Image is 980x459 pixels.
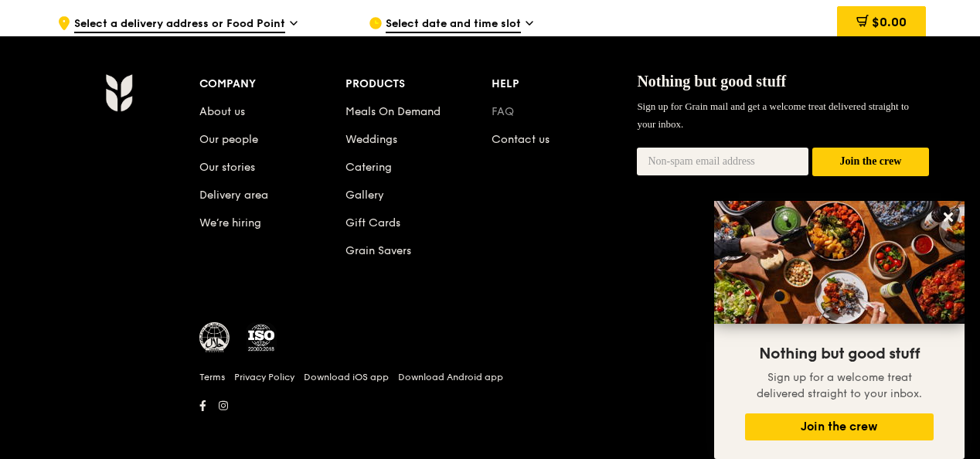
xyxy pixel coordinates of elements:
span: Select date and time slot [386,16,521,33]
a: Weddings [345,133,397,146]
a: Delivery area [199,189,268,202]
img: MUIS Halal Certified [199,322,230,353]
img: Grain [105,73,132,112]
a: Privacy Policy [234,371,294,383]
a: About us [199,105,245,118]
div: Products [345,73,492,95]
a: Our people [199,133,258,146]
a: Gift Cards [345,216,400,229]
a: Download iOS app [304,371,389,383]
a: Our stories [199,161,255,174]
img: DSC07876-Edit02-Large.jpeg [714,201,965,324]
a: Grain Savers [345,244,411,257]
a: We’re hiring [199,216,261,229]
a: Terms [199,371,225,383]
div: Help [492,73,638,95]
button: Join the crew [812,148,929,176]
span: Sign up for a welcome treat delivered straight to your inbox. [757,371,922,400]
span: Nothing but good stuff [759,345,920,363]
span: Select a delivery address or Food Point [74,16,285,33]
span: $0.00 [872,15,907,29]
button: Close [936,205,961,229]
div: Company [199,73,345,95]
input: Non-spam email address [637,148,808,175]
a: Download Android app [398,371,503,383]
h6: Revision [45,416,935,429]
span: Nothing but good stuff [637,73,786,90]
span: Sign up for Grain mail and get a welcome treat delivered straight to your inbox. [637,100,909,129]
a: Gallery [345,189,384,202]
button: Join the crew [745,413,934,440]
a: Catering [345,161,392,174]
img: ISO Certified [246,322,277,353]
a: Contact us [492,133,550,146]
a: Meals On Demand [345,105,441,118]
a: FAQ [492,105,514,118]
